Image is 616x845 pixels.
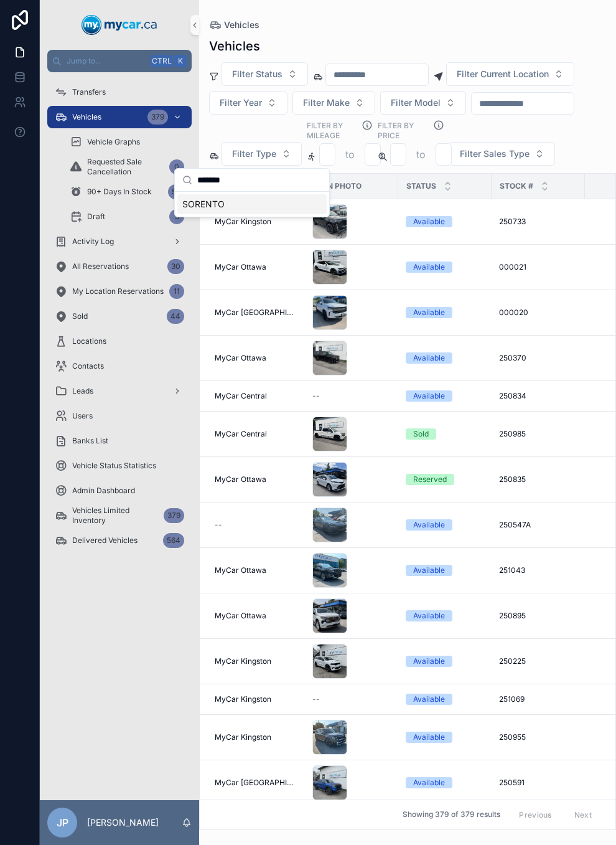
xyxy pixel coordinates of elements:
span: Sold [72,311,88,321]
a: Users [47,405,192,427]
a: 251043 [499,565,577,575]
span: MyCar Ottawa [215,474,266,484]
a: Leads [47,380,192,402]
a: Available [406,656,484,667]
a: MyCar [GEOGRAPHIC_DATA] [215,308,297,318]
button: Select Button [449,142,555,166]
a: Banks List [47,430,192,452]
button: Jump to...CtrlK [47,50,192,72]
span: Vehicles [224,19,259,31]
span: 250547A [499,520,531,530]
a: MyCar Kingston [215,656,297,666]
img: App logo [82,15,157,35]
span: MyCar Central [215,429,267,439]
button: Select Button [292,91,375,115]
div: Available [413,694,445,705]
span: MyCar Central [215,391,267,401]
a: Available [406,694,484,705]
span: 90+ Days In Stock [87,187,152,197]
span: Filter Status [232,68,282,80]
span: -- [312,391,320,401]
a: 250225 [499,656,577,666]
a: MyCar Ottawa [215,565,297,575]
span: 250895 [499,611,526,621]
a: Admin Dashboard [47,479,192,502]
div: 3 [169,209,184,224]
div: Reserved [413,474,447,485]
a: Contacts [47,355,192,377]
a: 000020 [499,308,577,318]
a: MyCar Kingston [215,732,297,742]
span: Ctrl [151,55,173,67]
div: 11 [169,284,184,299]
div: 30 [167,259,184,274]
span: Filter Model [391,97,441,109]
div: Available [413,777,445,788]
span: Filter Year [220,97,262,109]
span: Delivered Vehicles [72,536,138,545]
span: MyCar Kingston [215,694,271,704]
div: 564 [163,533,184,548]
a: 251069 [499,694,577,704]
a: Available [406,352,484,364]
span: 250835 [499,474,526,484]
a: MyCar Ottawa [215,353,297,363]
a: Transfers [47,81,192,103]
a: -- [312,391,391,401]
span: JP [57,815,68,830]
div: Suggestions [175,192,329,217]
div: 379 [147,110,168,125]
span: 250591 [499,778,525,788]
span: Vehicles [72,112,101,122]
a: Reserved [406,474,484,485]
span: SORENTO [182,198,225,210]
div: Available [413,262,445,273]
a: My Location Reservations11 [47,280,192,303]
a: 250733 [499,217,577,227]
a: Vehicles379 [47,106,192,128]
span: MyCar Kingston [215,732,271,742]
span: -- [312,694,320,704]
div: 58 [168,184,184,199]
span: MyCar Ottawa [215,353,266,363]
a: MyCar Ottawa [215,611,297,621]
a: Available [406,216,484,227]
span: All Reservations [72,262,129,271]
span: Status [406,181,436,191]
a: Vehicles Limited Inventory379 [47,504,192,527]
span: K [175,56,185,66]
div: Available [413,352,445,364]
span: My Location Reservations [72,286,164,296]
div: scrollable content [40,72,199,568]
a: 000021 [499,262,577,272]
a: MyCar Ottawa [215,474,297,484]
a: MyCar Kingston [215,694,297,704]
a: 250835 [499,474,577,484]
button: Select Button [222,62,308,86]
a: MyCar Central [215,429,297,439]
a: 250370 [499,353,577,363]
span: Transfers [72,87,106,97]
span: Filter Make [303,97,350,109]
button: Select Button [380,91,466,115]
a: Vehicle Graphs [62,131,192,153]
a: Available [406,565,484,576]
a: 90+ Days In Stock58 [62,181,192,203]
a: Available [406,732,484,743]
span: Filter Type [232,148,276,160]
div: Available [413,390,445,402]
label: Filter By Mileage [307,120,359,141]
span: 251043 [499,565,525,575]
span: MyCar [GEOGRAPHIC_DATA] [215,778,297,788]
a: Available [406,262,484,273]
span: Main Photo [313,181,362,191]
a: 250895 [499,611,577,621]
div: 44 [167,309,184,324]
span: Vehicles Limited Inventory [72,506,159,526]
button: Select Button [446,62,574,86]
span: 250955 [499,732,526,742]
span: MyCar Ottawa [215,611,266,621]
button: Select Button [222,142,302,166]
div: Available [413,519,445,531]
span: 000020 [499,308,528,318]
